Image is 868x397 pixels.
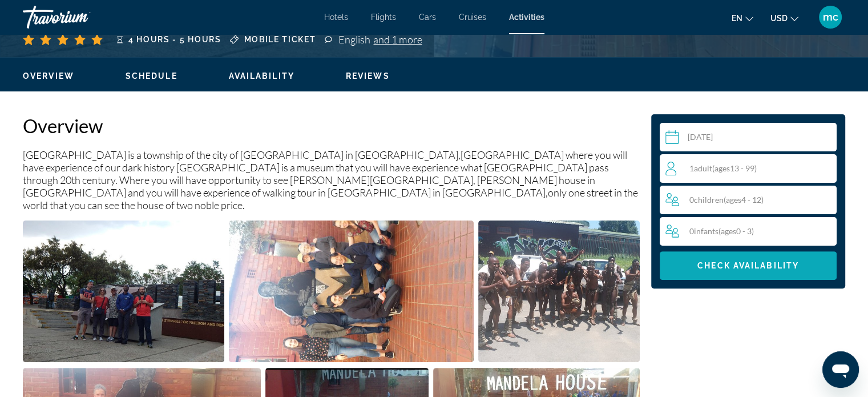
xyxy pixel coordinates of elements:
[694,163,712,173] span: Adult
[324,13,348,22] a: Hotels
[689,163,757,173] span: 1
[732,14,742,23] span: en
[459,13,486,22] a: Cruises
[697,261,799,270] span: Check Availability
[23,114,640,137] h2: Overview
[770,14,788,23] span: USD
[371,13,396,22] a: Flights
[712,163,757,173] span: ( 13 - 99)
[724,195,764,204] span: ( 4 - 12)
[23,71,74,81] span: Overview
[770,10,798,26] button: Change currency
[718,226,754,236] span: ( 0 - 3)
[23,71,74,81] button: Overview
[338,33,422,46] div: English
[23,149,640,211] p: [GEOGRAPHIC_DATA] is a township of the city of [GEOGRAPHIC_DATA] in [GEOGRAPHIC_DATA],[GEOGRAPHIC...
[229,220,473,363] button: Open full-screen image slider
[714,163,730,173] span: ages
[419,13,436,22] a: Cars
[694,226,718,236] span: Infants
[346,71,390,81] button: Reviews
[732,10,753,26] button: Change language
[346,71,390,81] span: Reviews
[23,2,137,32] a: Travorium
[229,71,294,81] span: Availability
[126,71,177,81] span: Schedule
[478,220,640,363] button: Open full-screen image slider
[815,5,845,29] button: User Menu
[373,33,422,46] span: and 1 more
[689,195,764,204] span: 0
[689,226,754,236] span: 0
[726,195,741,204] span: ages
[128,35,221,44] span: 4 hours - 5 hours
[822,351,859,388] iframe: Button to launch messaging window
[244,35,316,44] span: Mobile ticket
[660,154,837,246] button: Travelers: 1 adult, 0 children
[694,195,724,204] span: Children
[823,11,838,23] span: mc
[660,251,837,280] button: Check Availability
[509,13,544,22] a: Activities
[229,71,294,81] button: Availability
[126,71,177,81] button: Schedule
[721,226,736,236] span: ages
[23,220,224,363] button: Open full-screen image slider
